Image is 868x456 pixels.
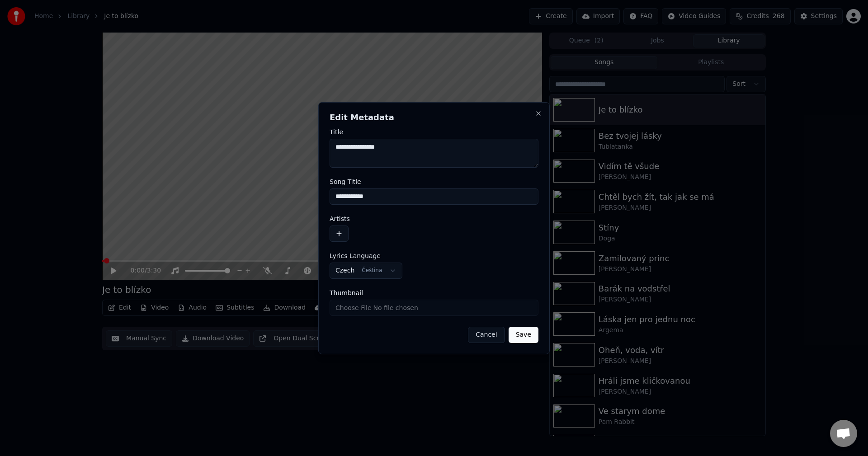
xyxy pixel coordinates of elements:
label: Title [330,129,538,135]
label: Song Title [330,179,538,185]
h2: Edit Metadata [330,113,538,122]
span: Thumbnail [330,290,363,296]
span: Lyrics Language [330,253,381,259]
button: Save [509,327,538,343]
button: Cancel [468,327,505,343]
label: Artists [330,216,538,222]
